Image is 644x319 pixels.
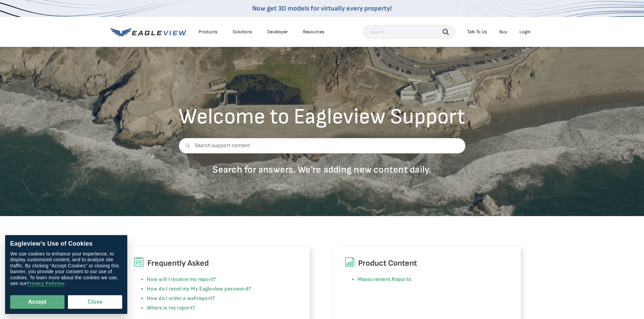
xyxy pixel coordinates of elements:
[199,29,218,35] div: Products
[147,295,197,302] a: How do I order a wall
[303,29,325,35] div: Resources
[267,29,288,35] a: Developer
[179,138,465,154] input: Search support content
[363,25,456,39] input: Search
[212,295,215,302] a: ?
[147,305,196,311] a: Where is my report?
[68,295,122,309] button: Close
[467,29,487,35] div: Talk To Us
[10,251,122,287] div: We use cookies to enhance your experience, to display customized content, and to analyze site tra...
[147,276,216,283] a: How will I receive my report?
[10,295,65,309] button: Accept
[26,281,64,287] a: Privacy Policies
[345,257,511,270] h6: Product Content
[134,257,300,270] h6: Frequently Asked
[252,4,392,13] a: Now get 3D models for virtually every property!
[357,276,412,283] a: Measurement Reports
[179,164,465,176] p: Search for answers. We're adding new content daily.
[179,106,465,128] h2: Welcome to Eagleview Support
[519,29,531,35] div: Login
[197,295,212,302] a: report
[10,240,122,248] div: Eagleview’s Use of Cookies
[147,286,252,292] a: How do I reset my My Eagleview password?
[233,29,252,35] div: Solutions
[499,29,507,35] a: Buy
